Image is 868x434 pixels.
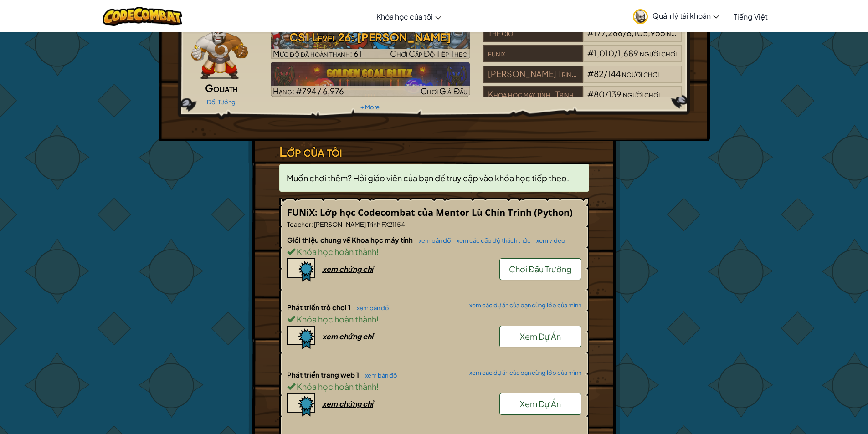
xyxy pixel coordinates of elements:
[614,48,618,58] span: /
[587,48,594,58] span: #
[483,74,683,85] a: [PERSON_NAME] Trinh FX21154#82/144người chơi
[287,332,373,341] a: xem chứng chỉ
[414,237,451,244] a: xem bản đồ
[273,48,362,59] span: Mức độ đã hoàn thành: 61
[295,246,376,257] span: Khóa học hoàn thành
[376,314,379,324] span: !
[372,4,446,29] a: Khóa học của tôi
[287,303,352,311] span: Phát triển trò chơi 1
[608,89,621,99] span: 139
[465,302,581,308] a: xem các dự án của bạn cùng lớp của mình
[532,237,565,244] a: xem video
[633,9,648,24] img: avatar
[273,86,344,96] span: Hạng: #794 / 6,976
[607,68,621,79] span: 144
[360,372,397,379] a: xem bản đồ
[734,12,768,21] span: Tiếng Việt
[205,82,238,94] span: Goliath
[279,141,589,162] h3: Lớp của tôi
[622,68,659,79] span: người chơi
[623,27,627,38] span: /
[483,33,683,44] a: Thế giới#177,266/8,105,955người chơi
[667,27,704,38] span: người chơi
[287,393,315,417] img: certificate-icon.png
[322,332,373,341] div: xem chứng chỉ
[652,11,719,20] span: Quản lý tài khoản
[207,98,236,106] a: Đổi Tướng
[520,398,561,409] span: Xem Dự Án
[483,86,583,103] div: Khoa học máy tính_Trinh
[509,264,572,274] span: Chơi Đấu Trường
[287,370,360,379] span: Phát triển trang web 1
[587,27,594,38] span: #
[594,68,604,79] span: 82
[287,220,311,228] span: Teacher
[452,237,531,244] a: xem các cấp độ thách thức
[376,246,379,257] span: !
[594,27,623,38] span: 177,266
[605,89,608,99] span: /
[287,235,414,244] span: Giới thiệu chung về Khoa học máy tính
[587,68,594,79] span: #
[287,326,315,349] img: certificate-icon.png
[483,54,683,64] a: funix#1,010/1,689người chơi
[322,264,373,274] div: xem chứng chỉ
[191,25,248,79] img: goliath-pose.png
[623,89,660,99] span: người chơi
[534,206,573,219] span: (Python)
[313,220,405,228] span: [PERSON_NAME] Trinh FX21154
[376,12,433,21] span: Khóa học của tôi
[311,220,313,228] span: :
[271,62,470,97] a: Hạng: #794 / 6,976Chơi Giải Đấu
[295,381,376,392] span: Khóa học hoàn thành
[520,331,561,342] span: Xem Dự Án
[594,89,605,99] span: 80
[483,95,683,105] a: Khoa học máy tính_Trinh#80/139người chơi
[271,27,470,47] h3: CS1 Level 26: [PERSON_NAME]
[483,25,583,42] div: Thế giới
[360,103,380,111] a: + More
[618,48,638,58] span: 1,689
[287,399,373,408] a: xem chứng chỉ
[421,86,467,96] span: Chơi Giải Đấu
[295,314,376,324] span: Khóa học hoàn thành
[287,258,315,282] img: certificate-icon.png
[352,304,389,311] a: xem bản đồ
[587,89,594,99] span: #
[604,68,607,79] span: /
[628,2,724,31] a: Quản lý tài khoản
[729,4,772,29] a: Tiếng Việt
[483,45,583,62] div: funix
[376,381,379,392] span: !
[390,48,467,59] span: Chơi Cấp Độ Tiếp Theo
[287,264,373,274] a: xem chứng chỉ
[271,62,470,97] img: Golden Goal
[322,399,373,408] div: xem chứng chỉ
[627,27,665,38] span: 8,105,955
[271,25,470,59] a: Chơi Cấp Độ Tiếp Theo
[640,48,677,58] span: người chơi
[483,66,583,83] div: [PERSON_NAME] Trinh FX21154
[287,206,534,219] span: FUNiX: Lớp học Codecombat của Mentor Lù Chín Trình
[465,370,581,376] a: xem các dự án của bạn cùng lớp của mình
[103,7,182,26] img: CodeCombat logo
[594,48,614,58] span: 1,010
[287,173,569,183] span: Muốn chơi thêm? Hỏi giáo viên của bạn để truy cập vào khóa học tiếp theo.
